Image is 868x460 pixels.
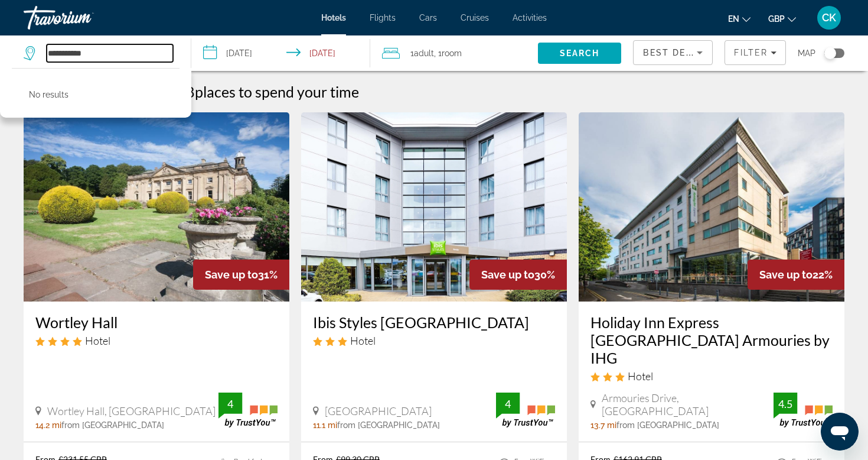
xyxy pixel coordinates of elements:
[513,13,547,22] a: Activities
[419,13,437,22] a: Cars
[61,420,164,430] span: from [GEOGRAPHIC_DATA]
[321,13,346,22] a: Hotels
[434,45,462,61] span: , 1
[538,43,622,64] button: Search
[205,268,258,281] span: Save up to
[461,13,489,22] a: Cruises
[728,14,739,24] span: en
[313,334,555,347] div: 3 star Hotel
[370,35,538,71] button: Travelers: 1 adult, 0 children
[602,391,774,417] span: Armouries Drive, [GEOGRAPHIC_DATA]
[313,420,337,430] span: 11.1 mi
[313,313,555,331] a: Ibis Styles [GEOGRAPHIC_DATA]
[24,2,142,33] a: Travorium
[822,12,836,24] span: CK
[590,313,833,367] a: Holiday Inn Express [GEOGRAPHIC_DATA] Armouries by IHG
[47,404,216,417] span: Wortley Hall, [GEOGRAPHIC_DATA]
[442,48,462,58] span: Room
[218,393,278,427] img: TrustYou guest rating badge
[759,268,812,281] span: Save up to
[350,334,376,347] span: Hotel
[774,397,797,411] div: 4.5
[774,393,833,427] img: TrustYou guest rating badge
[301,112,567,302] img: Ibis Styles Barnsley Hotel
[643,48,704,57] span: Best Deals
[35,313,278,331] a: Wortley Hall
[579,112,844,302] img: Holiday Inn Express Leeds City Centre Armouries by IHG
[469,260,567,290] div: 30%
[590,370,833,383] div: 3 star Hotel
[748,260,844,290] div: 22%
[628,370,653,383] span: Hotel
[496,393,555,427] img: TrustYou guest rating badge
[35,334,278,347] div: 4 star Hotel
[85,334,110,347] span: Hotel
[414,48,434,58] span: Adult
[798,45,815,61] span: Map
[24,112,289,302] img: Wortley Hall
[725,40,786,65] button: Filters
[728,10,750,27] button: Change language
[560,48,600,58] span: Search
[590,420,616,430] span: 13.7 mi
[815,48,844,59] button: Toggle map
[218,397,242,411] div: 4
[29,86,68,103] p: No results
[191,35,371,71] button: Select check in and out date
[193,260,289,290] div: 31%
[168,83,359,101] h2: 278
[47,44,173,62] input: Search hotel destination
[337,420,440,430] span: from [GEOGRAPHIC_DATA]
[821,413,859,451] iframe: Button to launch messaging window
[643,46,703,60] mat-select: Sort by
[768,14,785,24] span: GBP
[814,5,844,30] button: User Menu
[370,13,396,22] a: Flights
[325,404,432,417] span: [GEOGRAPHIC_DATA]
[496,397,520,411] div: 4
[481,268,534,281] span: Save up to
[734,48,768,57] span: Filter
[35,420,61,430] span: 14.2 mi
[195,83,359,101] span: places to spend your time
[768,10,796,27] button: Change currency
[616,420,719,430] span: from [GEOGRAPHIC_DATA]
[410,45,434,61] span: 1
